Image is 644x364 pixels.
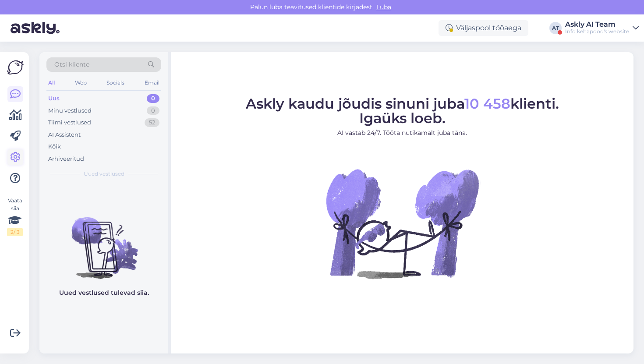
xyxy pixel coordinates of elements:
[48,118,91,127] div: Tiimi vestlused
[147,94,159,103] div: 0
[374,3,394,11] span: Luba
[147,106,159,115] div: 0
[54,60,89,69] span: Otsi kliente
[464,95,510,112] span: 10 458
[549,22,562,34] div: AT
[48,94,60,103] div: Uus
[323,145,481,302] img: No Chat active
[46,77,57,88] div: All
[439,20,528,36] div: Väljaspool tööaega
[39,201,168,280] img: No chats
[565,21,639,35] a: Askly AI TeamInfo kehapood's website
[7,228,23,236] div: 2 / 3
[565,21,629,28] div: Askly AI Team
[59,288,149,297] p: Uued vestlused tulevad siia.
[48,106,92,115] div: Minu vestlused
[145,118,159,127] div: 52
[105,77,126,88] div: Socials
[48,131,81,139] div: AI Assistent
[7,197,23,236] div: Vaata siia
[84,170,124,178] span: Uued vestlused
[246,95,559,127] span: Askly kaudu jõudis sinuni juba klienti. Igaüks loeb.
[73,77,88,88] div: Web
[48,155,84,163] div: Arhiveeritud
[143,77,161,88] div: Email
[246,128,559,138] p: AI vastab 24/7. Tööta nutikamalt juba täna.
[7,59,24,76] img: Askly Logo
[565,28,629,35] div: Info kehapood's website
[48,142,61,151] div: Kõik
